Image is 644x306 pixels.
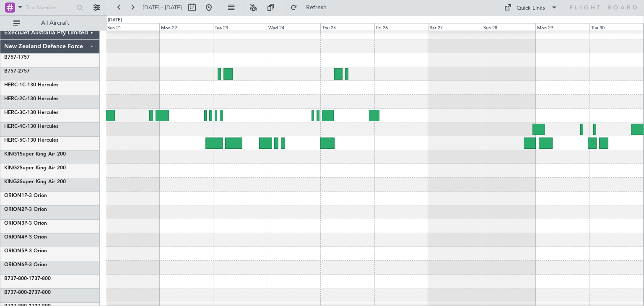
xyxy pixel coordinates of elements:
span: B737-800-2 [4,290,31,295]
a: ORION1P-3 Orion [4,193,47,198]
button: Quick Links [500,1,562,14]
div: Sat 27 [428,23,482,31]
a: ORION2P-3 Orion [4,207,47,212]
span: ORION1 [4,193,24,198]
div: Sun 21 [106,23,159,31]
a: KING2Super King Air 200 [4,166,66,171]
span: B757-1 [4,55,21,60]
span: HERC-4 [4,124,22,129]
a: HERC-1C-130 Hercules [4,83,58,88]
div: [DATE] [108,17,122,24]
span: ORION4 [4,235,24,240]
input: Trip Number [26,1,74,14]
div: Tue 23 [213,23,267,31]
span: HERC-5 [4,138,22,143]
a: HERC-4C-130 Hercules [4,124,58,129]
span: ORION5 [4,249,24,254]
span: HERC-1 [4,83,22,88]
a: KING1Super King Air 200 [4,152,66,157]
button: Refresh [286,1,337,14]
span: B757-2 [4,69,21,74]
a: ORION3P-3 Orion [4,221,47,226]
a: ORION5P-3 Orion [4,249,47,254]
span: HERC-3 [4,110,22,115]
a: B737-800-2737-800 [4,290,51,295]
a: B757-1757 [4,55,30,60]
a: B737-800-1737-800 [4,276,51,281]
a: B757-2757 [4,69,30,74]
span: HERC-2 [4,96,22,101]
div: Mon 29 [535,23,589,31]
a: KING3Super King Air 200 [4,179,66,184]
div: Tue 30 [589,23,643,31]
span: Refresh [299,5,334,10]
span: ORION2 [4,207,24,212]
a: HERC-2C-130 Hercules [4,96,58,101]
span: KING1 [4,152,20,157]
span: KING3 [4,179,20,184]
button: All Aircraft [9,16,91,30]
div: Quick Links [517,4,545,13]
div: Wed 24 [267,23,320,31]
span: ORION3 [4,221,24,226]
a: HERC-3C-130 Hercules [4,110,58,115]
div: Mon 22 [159,23,213,31]
div: Thu 25 [320,23,374,31]
span: [DATE] - [DATE] [143,4,182,11]
span: ORION6 [4,262,24,267]
a: ORION4P-3 Orion [4,235,47,240]
div: Sun 28 [482,23,535,31]
span: All Aircraft [22,20,88,26]
a: HERC-5C-130 Hercules [4,138,58,143]
a: ORION6P-3 Orion [4,262,47,267]
span: KING2 [4,166,20,171]
span: B737-800-1 [4,276,31,281]
div: Fri 26 [374,23,428,31]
